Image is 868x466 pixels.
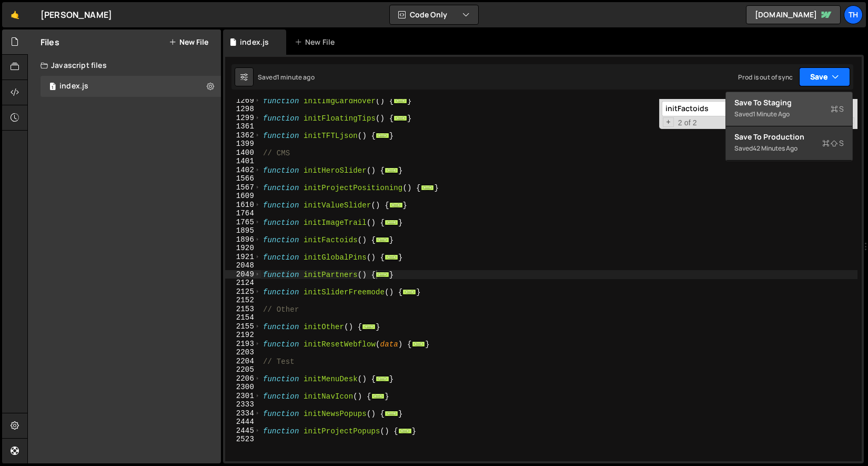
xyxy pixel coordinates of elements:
[225,122,261,131] div: 1361
[41,76,221,97] div: index.js
[389,202,403,207] span: ...
[225,166,261,175] div: 1402
[674,118,701,127] span: 2 of 2
[376,132,389,138] span: ...
[225,114,261,123] div: 1299
[225,427,261,435] div: 2445
[734,108,844,121] div: Saved
[225,244,261,253] div: 1920
[663,117,674,127] span: Toggle Replace mode
[225,192,261,201] div: 1609
[225,340,261,349] div: 2193
[225,235,261,244] div: 1896
[225,148,261,157] div: 1400
[738,73,793,82] div: Prod is out of sync
[726,126,852,161] button: Save to ProductionS Saved42 minutes ago
[376,375,389,381] span: ...
[421,184,435,190] span: ...
[746,5,841,24] a: [DOMAIN_NAME]
[398,428,412,433] span: ...
[225,218,261,227] div: 1765
[41,8,112,21] div: [PERSON_NAME]
[225,140,261,148] div: 1399
[225,357,261,366] div: 2204
[376,271,389,277] span: ...
[225,253,261,262] div: 1921
[225,296,261,305] div: 2152
[225,157,261,166] div: 1401
[225,418,261,427] div: 2444
[225,96,261,105] div: 1269
[225,279,261,287] div: 2124
[393,115,407,121] span: ...
[362,323,376,329] span: ...
[734,97,844,108] div: Save to Staging
[225,174,261,183] div: 1566
[277,73,315,82] div: 1 minute ago
[822,138,844,148] span: S
[734,142,844,155] div: Saved
[225,374,261,383] div: 2206
[28,55,221,76] div: Javascript files
[225,305,261,314] div: 2153
[49,83,56,92] span: 1
[385,167,398,173] span: ...
[371,393,385,399] span: ...
[225,313,261,322] div: 2154
[225,383,261,392] div: 2300
[376,236,389,242] span: ...
[734,132,844,142] div: Save to Production
[225,409,261,418] div: 2334
[225,435,261,444] div: 2523
[799,67,850,86] button: Save
[225,348,261,357] div: 2203
[2,2,28,27] a: 🤙
[385,254,398,260] span: ...
[240,37,269,47] div: index.js
[225,201,261,210] div: 1610
[169,38,208,46] button: New File
[59,82,88,91] div: index.js
[225,392,261,401] div: 2301
[225,226,261,235] div: 1895
[385,219,398,225] span: ...
[390,5,478,24] button: Code Only
[753,144,798,153] div: 42 minutes ago
[831,104,844,114] span: S
[225,105,261,114] div: 1298
[225,322,261,331] div: 2155
[393,97,407,103] span: ...
[258,73,315,82] div: Saved
[662,101,794,116] input: Search for
[844,5,863,24] a: Th
[225,131,261,140] div: 1362
[225,183,261,192] div: 1567
[753,110,790,118] div: 1 minute ago
[726,92,852,126] button: Save to StagingS Saved1 minute ago
[225,331,261,340] div: 2192
[225,270,261,279] div: 2049
[225,209,261,218] div: 1764
[225,287,261,296] div: 2125
[225,365,261,374] div: 2205
[402,289,416,294] span: ...
[41,36,59,48] h2: Files
[225,400,261,409] div: 2333
[295,37,339,47] div: New File
[225,261,261,270] div: 2048
[412,341,426,346] span: ...
[385,410,398,416] span: ...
